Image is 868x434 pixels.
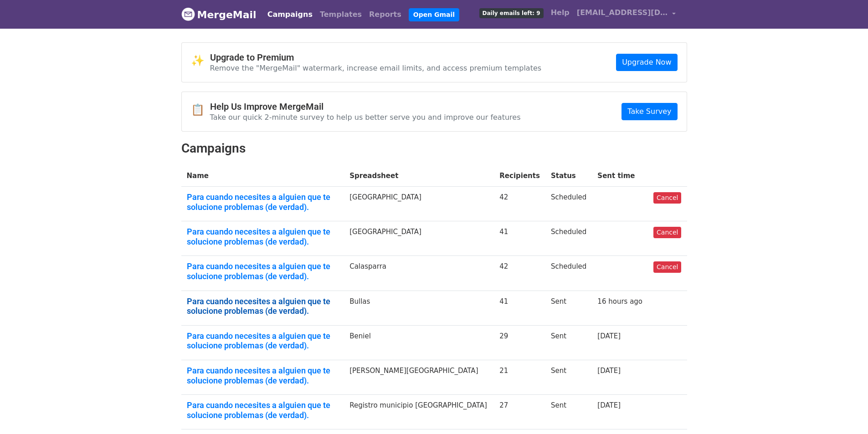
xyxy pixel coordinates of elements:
a: [DATE] [597,401,621,409]
h4: Help Us Improve MergeMail [210,101,521,112]
span: [EMAIL_ADDRESS][DOMAIN_NAME] [577,7,668,18]
th: Recipients [494,165,545,187]
td: 21 [494,360,545,395]
td: [PERSON_NAME][GEOGRAPHIC_DATA] [344,360,494,395]
a: Cancel [653,261,681,273]
th: Spreadsheet [344,165,494,187]
a: [DATE] [597,332,621,340]
p: Take our quick 2-minute survey to help us better serve you and improve our features [210,112,521,122]
td: 41 [494,221,545,256]
td: [GEOGRAPHIC_DATA] [344,221,494,256]
a: Take Survey [621,103,677,120]
a: Templates [316,5,365,24]
span: 📋 [191,103,210,117]
a: Reports [365,5,405,24]
a: Para cuando necesites a alguien que te solucione problemas (de verdad). [187,261,339,281]
h4: Upgrade to Premium [210,52,542,63]
td: Sent [545,325,592,360]
a: Cancel [653,192,681,204]
td: 27 [494,395,545,429]
td: 42 [494,187,545,221]
a: Cancel [653,227,681,238]
td: Beniel [344,325,494,360]
a: Upgrade Now [616,54,677,71]
td: 42 [494,256,545,291]
p: Remove the "MergeMail" watermark, increase email limits, and access premium templates [210,63,542,73]
td: Sent [545,395,592,429]
td: 29 [494,325,545,360]
td: Scheduled [545,187,592,221]
a: Para cuando necesites a alguien que te solucione problemas (de verdad). [187,227,339,246]
a: Para cuando necesites a alguien que te solucione problemas (de verdad). [187,296,339,316]
td: Sent [545,291,592,325]
span: ✨ [191,54,210,67]
a: 16 hours ago [597,297,642,306]
a: MergeMail [181,5,257,24]
td: Scheduled [545,256,592,291]
td: Calasparra [344,256,494,291]
th: Status [545,165,592,187]
td: Registro municipio [GEOGRAPHIC_DATA] [344,395,494,429]
a: Help [547,4,573,22]
th: Sent time [592,165,648,187]
span: Daily emails left: 9 [479,8,544,18]
td: Sent [545,360,592,395]
a: Para cuando necesites a alguien que te solucione problemas (de verdad). [187,366,339,385]
a: Open Gmail [409,8,459,21]
a: Daily emails left: 9 [476,4,547,22]
a: Para cuando necesites a alguien que te solucione problemas (de verdad). [187,331,339,351]
td: Bullas [344,291,494,325]
img: MergeMail logo [181,7,195,21]
a: Para cuando necesites a alguien que te solucione problemas (de verdad). [187,400,339,420]
iframe: Chat Widget [822,390,868,434]
th: Name [181,165,344,187]
a: [DATE] [597,367,621,375]
div: Widget de chat [822,390,868,434]
td: [GEOGRAPHIC_DATA] [344,187,494,221]
td: Scheduled [545,221,592,256]
a: Para cuando necesites a alguien que te solucione problemas (de verdad). [187,192,339,212]
td: 41 [494,291,545,325]
h2: Campaigns [181,141,687,156]
a: [EMAIL_ADDRESS][DOMAIN_NAME] [573,4,680,25]
a: Campaigns [264,5,316,24]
